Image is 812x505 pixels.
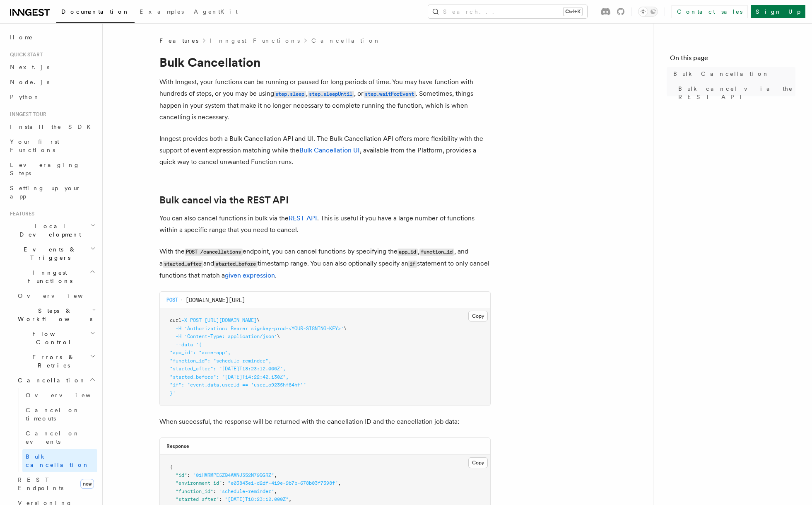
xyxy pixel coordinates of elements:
span: Errors & Retries [14,353,90,370]
span: Home [10,33,33,41]
span: , [274,472,277,478]
kbd: Ctrl+K [564,7,582,16]
span: "01HMRMPE5ZQ4AMNJ3S2N79QGRZ" [193,472,274,478]
span: Bulk cancellation [26,453,89,468]
span: user_o9235hf84hf [254,382,300,388]
span: "started_before": "[DATE]T14:22:42.130Z", [170,374,289,380]
h1: Bulk Cancellation [159,55,491,70]
span: Leveraging Steps [10,162,80,176]
span: -H [176,326,181,331]
span: '" [300,382,306,388]
span: 'Content-Type: application/json' [184,333,277,339]
button: Copy [468,457,488,468]
span: \ [344,326,347,331]
code: started_after [163,261,203,268]
span: Bulk cancel via the REST API [678,85,795,101]
a: Leveraging Steps [7,157,97,181]
p: With the endpoint, you can cancel functions by specifying the , , and a and timestamp range. You ... [159,246,491,281]
span: Setting up your app [10,185,81,200]
span: Node.js [10,79,49,85]
span: Next.js [10,64,49,70]
button: Errors & Retries [14,350,97,373]
span: -H [176,333,181,339]
a: REST Endpointsnew [14,472,97,495]
span: , [274,488,277,494]
h4: On this page [670,53,795,66]
a: Bulk cancel via the REST API [675,81,795,104]
span: Inngest tour [7,111,46,118]
button: Inngest Functions [7,265,97,288]
span: : [213,488,216,494]
p: When successful, the response will be returned with the cancellation ID and the cancellation job ... [159,416,491,428]
button: Copy [468,311,488,321]
span: Cancellation [14,376,86,384]
a: Next.js [7,60,97,75]
a: Sign Up [751,5,805,18]
button: Cancellation [14,373,97,388]
span: Overview [26,392,111,399]
span: Overview [18,292,103,299]
a: Bulk Cancellation UI [299,146,360,154]
button: Search...Ctrl+K [428,5,587,18]
a: Documentation [56,2,135,23]
a: Contact sales [672,5,747,18]
div: Cancellation [14,388,97,472]
span: "environment_id" [176,480,222,486]
span: \ [277,333,280,339]
span: { [170,464,173,470]
span: 'Authorization: Bearer signkey-prod-<YOUR-SIGNING-KEY>' [184,326,344,331]
a: Examples [135,2,189,22]
span: : [187,472,190,478]
span: [URL][DOMAIN_NAME] [205,317,257,323]
code: step.sleep [274,91,306,98]
a: Setting up your app [7,181,97,204]
span: "app_id": "acme-app", [170,350,231,355]
a: AgentKit [189,2,243,22]
p: With Inngest, your functions can be running or paused for long periods of time. You may have func... [159,76,491,123]
code: app_id [398,249,418,256]
code: step.waitForEvent [364,91,416,98]
span: '{ [196,342,202,348]
span: Features [7,210,34,217]
a: Inngest Functions [210,36,300,45]
a: Python [7,89,97,104]
a: step.sleep [274,89,306,97]
span: Flow Control [14,330,90,346]
span: "started_after" [176,496,219,502]
a: Home [7,30,97,45]
span: "if": "event.data.userId == ' [170,382,254,388]
span: Examples [140,8,184,15]
span: Documentation [61,8,130,15]
span: Your first Functions [10,138,59,153]
span: POST [190,317,202,323]
a: step.sleepUntil [308,89,354,97]
span: , [289,496,292,502]
span: }' [170,390,176,396]
a: REST API [289,214,317,222]
span: POST [166,297,178,303]
p: You can also cancel functions in bulk via the . This is useful if you have a large number of func... [159,213,491,236]
a: Overview [14,288,97,303]
a: Install the SDK [7,119,97,134]
code: if [408,261,417,268]
span: "function_id" [176,488,213,494]
span: Events & Triggers [7,245,90,262]
span: "started_after": "[DATE]T18:23:12.000Z", [170,366,286,372]
code: POST /cancellations [185,249,243,256]
span: Features [159,36,198,45]
span: \ [257,317,260,323]
span: [DOMAIN_NAME][URL] [186,296,245,304]
span: -X [181,317,187,323]
span: Install the SDK [10,123,96,130]
button: Steps & Workflows [14,303,97,326]
a: Node.js [7,75,97,89]
span: , [338,480,341,486]
span: AgentKit [194,8,238,15]
a: Bulk Cancellation [670,66,795,81]
span: : [219,496,222,502]
a: Bulk cancel via the REST API [159,194,289,206]
span: Cancel on timeouts [26,407,80,422]
span: REST Endpoints [18,476,63,491]
span: Inngest Functions [7,268,89,285]
span: "function_id": "schedule-reminder", [170,358,271,364]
